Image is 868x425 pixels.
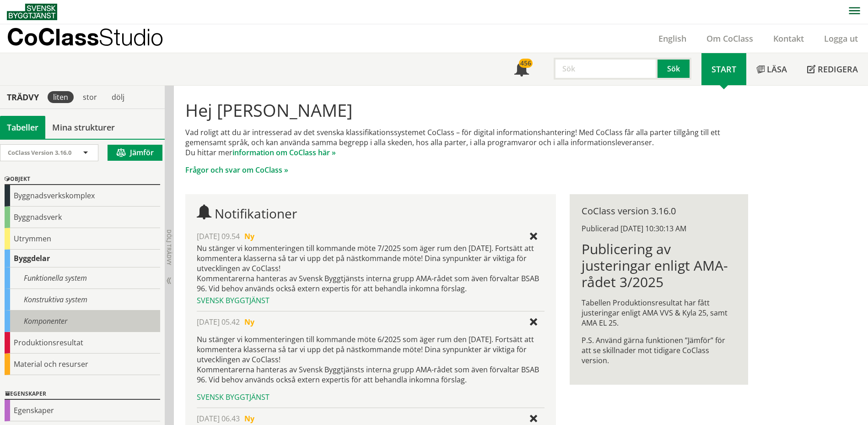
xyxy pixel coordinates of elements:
[582,298,736,328] p: Tabellen Produktionsresultat har fått justeringar enligt AMA VVS & Kyla 25, samt AMA EL 25.
[767,64,787,75] span: Läsa
[648,33,696,44] a: English
[5,228,160,250] div: Utrymmen
[701,53,746,85] a: Start
[519,59,533,68] div: 456
[658,58,691,80] button: Sök
[5,267,160,289] div: Funktionella system
[8,148,71,157] span: CoClass Version 3.16.0
[5,354,160,375] div: Material och resurser
[5,174,160,185] div: Objekt
[5,289,160,311] div: Konstruktiva system
[696,33,763,44] a: Om CoClass
[5,250,160,267] div: Byggdelar
[197,295,544,305] div: Svensk Byggtjänst
[814,33,868,44] a: Logga ut
[5,332,160,354] div: Produktionsresultat
[582,223,736,234] div: Publicerad [DATE] 10:30:13 AM
[5,311,160,332] div: Komponenter
[185,100,748,120] h1: Hej [PERSON_NAME]
[197,414,240,424] span: [DATE] 06.43
[7,24,183,53] a: CoClassStudio
[244,414,254,424] span: Ny
[45,116,122,139] a: Mina strukturer
[106,91,130,103] div: dölj
[165,229,173,265] span: Dölj trädvy
[232,147,336,158] a: information om CoClass här »
[5,207,160,228] div: Byggnadsverk
[746,53,797,85] a: Läsa
[197,317,240,327] span: [DATE] 05.42
[763,33,814,44] a: Kontakt
[197,231,240,241] span: [DATE] 09.54
[99,23,163,50] span: Studio
[244,231,254,241] span: Ny
[197,334,544,385] p: Nu stänger vi kommenteringen till kommande möte 6/2025 som äger rum den [DATE]. Fortsätt att komm...
[185,165,288,175] a: Frågor och svar om CoClass »
[7,4,57,20] img: Svensk Byggtjänst
[5,389,160,400] div: Egenskaper
[818,64,858,75] span: Redigera
[197,392,544,402] div: Svensk Byggtjänst
[712,64,736,75] span: Start
[215,205,297,222] span: Notifikationer
[504,53,539,85] a: 456
[7,32,163,42] p: CoClass
[197,243,544,294] div: Nu stänger vi kommenteringen till kommande möte 7/2025 som äger rum den [DATE]. Fortsätt att komm...
[5,400,160,421] div: Egenskaper
[582,206,736,216] div: CoClass version 3.16.0
[797,53,868,85] a: Redigera
[2,92,44,102] div: Trädvy
[582,335,736,365] p: P.S. Använd gärna funktionen ”Jämför” för att se skillnader mot tidigare CoClass version.
[77,91,102,103] div: stor
[48,91,74,103] div: liten
[514,63,529,77] span: Notifikationer
[5,185,160,207] div: Byggnadsverkskomplex
[108,145,162,161] button: Jämför
[582,241,736,290] h1: Publicering av justeringar enligt AMA-rådet 3/2025
[244,317,254,327] span: Ny
[554,58,658,80] input: Sök
[185,127,748,158] p: Vad roligt att du är intresserad av det svenska klassifikationssystemet CoClass – för digital inf...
